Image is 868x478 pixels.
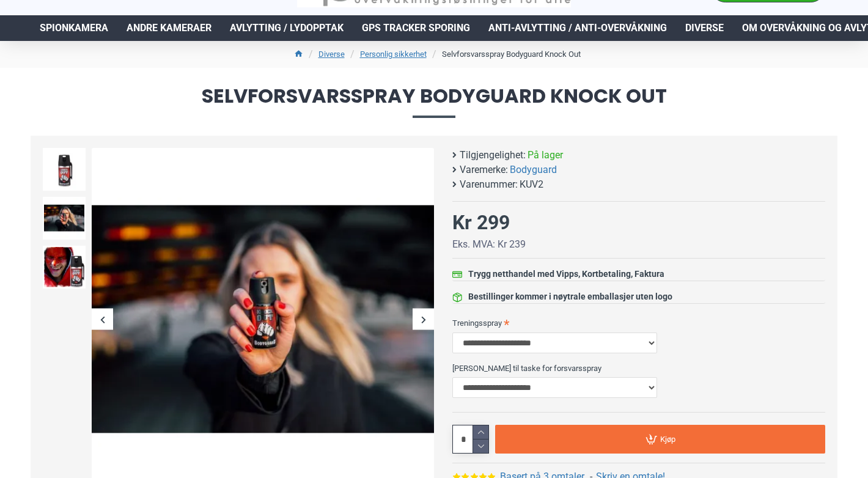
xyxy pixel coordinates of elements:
span: Spionkamera [40,21,108,35]
span: Selvforsvarsspray Bodyguard Knock Out [31,86,837,117]
a: Diverse [318,48,345,61]
a: Avlytting / Lydopptak [221,15,353,41]
div: Trygg netthandel med Vipps, Kortbetaling, Faktura [468,268,664,281]
span: Anti-avlytting / Anti-overvåkning [488,21,667,35]
div: Bestillinger kommer i nøytrale emballasjer uten logo [468,290,672,303]
a: Personlig sikkerhet [360,48,427,61]
label: Treningsspray [452,313,825,333]
a: GPS Tracker Sporing [353,15,479,41]
span: Avlytting / Lydopptak [230,21,344,35]
a: Diverse [676,15,733,41]
label: [PERSON_NAME] til taske for forsvarsspray [452,358,825,378]
img: Forsvarsspray - Lovlig Pepperspray - SpyGadgets.no [43,246,86,289]
a: Anti-avlytting / Anti-overvåkning [479,15,676,41]
span: KUV2 [520,177,543,192]
div: Kr 299 [452,208,510,237]
span: GPS Tracker Sporing [362,21,470,35]
span: På lager [528,148,563,163]
a: Spionkamera [31,15,117,41]
b: Tilgjengelighet: [460,148,526,163]
span: Andre kameraer [127,21,211,35]
img: Forsvarsspray - Lovlig Pepperspray - SpyGadgets.no [43,197,86,240]
a: Andre kameraer [117,15,221,41]
a: Bodyguard [510,163,557,177]
div: Previous slide [92,309,113,330]
img: Forsvarsspray - Lovlig Pepperspray - SpyGadgets.no [43,148,86,191]
span: Kjøp [660,435,675,443]
span: Diverse [685,21,724,35]
div: Next slide [413,309,434,330]
b: Varenummer: [460,177,518,192]
b: Varemerke: [460,163,508,177]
